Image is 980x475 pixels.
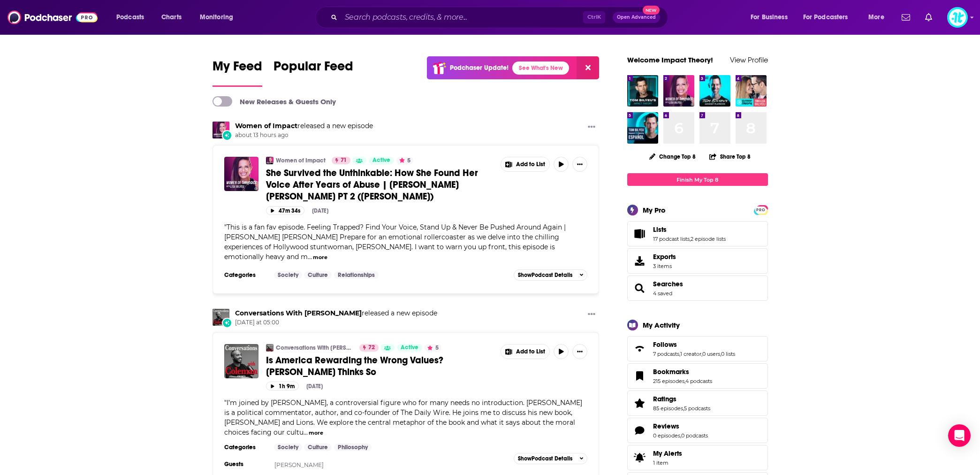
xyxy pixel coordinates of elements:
[332,157,350,164] a: 71
[699,75,731,107] a: Tom Bilyeu's Mindset Playbook
[627,363,768,389] span: Bookmarks
[643,206,666,215] div: My Pro
[653,395,676,403] span: Ratings
[341,156,347,165] span: 71
[8,8,98,26] img: Podchaser - Follow, Share and Rate Podcasts
[690,236,691,242] span: ,
[235,319,437,327] span: [DATE] at 05:00
[617,15,656,20] span: Open Advanced
[224,157,258,191] img: She Survived the Unthinkable: How She Found Her Voice After Years of Abuse | Kimberly Shannon Mur...
[643,321,680,329] div: My Activity
[720,351,721,357] span: ,
[306,383,323,390] div: [DATE]
[518,272,572,278] span: Show Podcast Details
[653,225,667,234] span: Lists
[736,75,767,107] a: Relationship Theory
[627,112,659,144] img: Tom Bilyeu Español
[116,11,144,24] span: Podcasts
[627,276,768,301] span: Searches
[334,444,372,451] a: Philosophy
[653,368,712,376] a: Bookmarks
[213,122,229,138] img: Women of Impact
[627,221,768,246] span: Lists
[222,318,232,328] div: New Episode
[266,354,494,378] a: Is America Rewarding the Wrong Values? [PERSON_NAME] Thinks So
[213,58,262,80] span: My Feed
[161,11,182,24] span: Charts
[631,254,649,268] span: Exports
[653,449,682,458] span: My Alerts
[341,10,583,25] input: Search podcasts, credits, & more...
[235,131,373,139] span: about 13 hours ago
[681,432,708,439] a: 0 podcasts
[627,248,768,274] a: Exports
[627,75,659,107] img: Tom Bilyeu's Impact Theory
[304,444,332,451] a: Culture
[266,354,443,378] span: Is America Rewarding the Wrong Values? [PERSON_NAME] Thinks So
[372,156,390,165] span: Active
[368,343,375,352] span: 72
[450,64,509,72] p: Podchaser Update!
[425,344,441,352] button: 5
[213,309,229,326] img: Conversations With Coleman
[235,309,437,318] h3: released a new episode
[680,351,701,357] a: 1 creator
[730,55,768,64] a: View Profile
[631,397,649,410] a: Ratings
[709,147,751,166] button: Share Top 8
[797,10,862,25] button: open menu
[266,344,273,352] img: Conversations With Coleman
[572,344,587,359] button: Show More Button
[653,263,676,269] span: 3 items
[266,167,494,202] a: She Survived the Unthinkable: How She Found Her Voice After Years of Abuse | [PERSON_NAME] [PERSO...
[193,10,245,25] button: open menu
[213,96,336,107] a: New Releases & Guests Only
[276,344,353,352] a: Conversations With [PERSON_NAME]
[653,253,676,261] span: Exports
[663,75,695,107] img: Women of Impact
[224,398,582,437] span: "
[947,7,968,28] button: Show profile menu
[273,58,353,87] a: Popular Feed
[235,309,362,317] a: Conversations With Coleman
[304,428,308,437] span: ...
[213,58,262,87] a: My Feed
[266,157,273,164] img: Women of Impact
[396,157,413,164] button: 5
[224,398,582,437] span: I’m joined by [PERSON_NAME], a controversial figure who for many needs no introduction. [PERSON_N...
[276,157,326,164] a: Women of Impact
[274,271,302,279] a: Society
[224,271,266,279] h3: Categories
[627,55,713,64] a: Welcome Impact Theory!
[627,418,768,443] span: Reviews
[898,9,914,25] a: Show notifications dropdown
[512,61,569,75] a: See What's New
[631,451,649,464] span: My Alerts
[653,368,689,376] span: Bookmarks
[224,344,258,378] img: Is America Rewarding the Wrong Values? Ben Shapiro Thinks So
[653,351,679,357] a: 7 podcasts
[653,378,684,384] a: 215 episodes
[627,173,768,186] a: Finish My Top 8
[518,455,572,462] span: Show Podcast Details
[631,282,649,295] a: Searches
[274,444,302,451] a: Society
[751,11,788,24] span: For Business
[653,405,683,412] a: 85 episodes
[702,351,720,357] a: 0 users
[308,253,312,261] span: ...
[304,271,332,279] a: Culture
[947,7,968,28] img: User Profile
[313,253,327,261] button: more
[224,460,266,468] h3: Guests
[273,58,353,80] span: Popular Feed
